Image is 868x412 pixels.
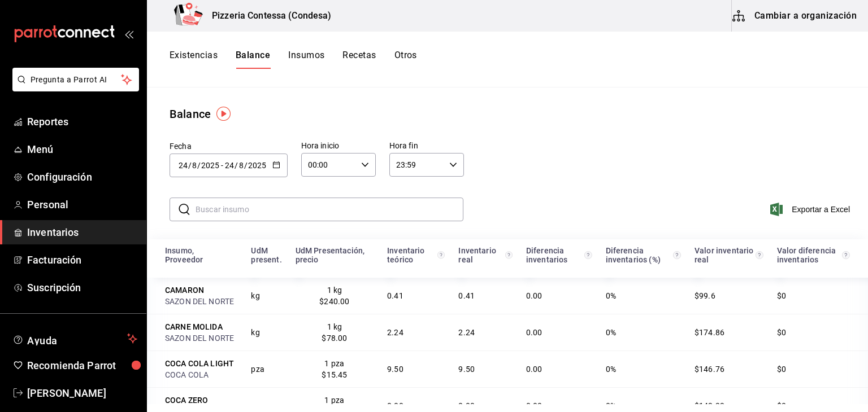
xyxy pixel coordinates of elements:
[289,278,380,314] td: 1 kg $240.00
[236,50,270,69] button: Balance
[165,296,237,307] div: SAZON DEL NORTE
[197,161,201,170] span: /
[695,246,754,264] div: Valor inventario real
[289,350,380,387] td: 1 pza $15.45
[606,401,616,410] span: 0%
[380,314,452,350] td: 2.24
[695,401,724,410] span: $143.33
[216,107,231,121] img: Tooltip marker
[519,278,599,314] td: 0.00
[584,251,592,260] svg: Diferencia de inventarios = Inventario teórico - inventario real
[27,114,137,129] span: Reportes
[165,284,237,296] div: CAMARON
[27,280,137,295] span: Suscripción
[606,291,616,300] span: 0%
[387,246,436,264] div: Inventario teórico
[165,332,237,344] div: SAZON DEL NORTE
[394,50,417,69] button: Otros
[170,50,417,69] div: navigation tabs
[695,328,724,337] span: $174.86
[452,278,519,314] td: 0.41
[12,68,139,91] button: Pregunta a Parrot AI
[248,161,267,170] input: Year
[606,246,671,264] div: Diferencia inventarios (%)
[178,161,188,170] input: Day
[695,291,715,300] span: $99.6
[27,385,137,401] span: [PERSON_NAME]
[165,358,237,369] div: COCA COLA LIGHT
[296,246,374,264] div: UdM Presentación, precio
[31,74,121,86] span: Pregunta a Parrot AI
[224,161,235,170] input: Day
[288,50,324,69] button: Insumos
[238,161,244,170] input: Month
[289,314,380,350] td: 1 kg $78.00
[8,82,139,94] a: Pregunta a Parrot AI
[301,142,376,150] label: Hora inicio
[389,142,464,150] label: Hora fin
[27,225,137,240] span: Inventarios
[244,161,248,170] span: /
[165,369,237,380] div: COCA COLA
[756,251,763,260] svg: Valor inventario real (MXN) = Inventario real * Precio registrado
[251,246,281,264] div: UdM present.
[165,246,237,264] div: Insumo, Proveedor
[124,29,133,38] button: open_drawer_menu
[170,142,192,151] span: Fecha
[380,350,452,387] td: 9.50
[27,252,137,268] span: Facturación
[27,332,123,345] span: Ayuda
[342,50,376,69] button: Recetas
[244,314,288,350] td: kg
[777,401,786,410] span: $0
[777,328,786,337] span: $0
[244,278,288,314] td: kg
[606,365,616,374] span: 0%
[452,314,519,350] td: 2.24
[519,314,599,350] td: 0.00
[526,246,583,264] div: Diferencia inventarios
[519,350,599,387] td: 0.00
[27,169,137,185] span: Configuración
[165,395,237,406] div: COCA ZERO
[505,251,513,260] svg: Inventario real = Cantidad inicial + compras - ventas - mermas - eventos de producción +/- transf...
[165,321,237,332] div: CARNE MOLIDA
[380,278,452,314] td: 0.41
[695,365,724,374] span: $146.76
[192,161,197,170] input: Month
[777,246,840,264] div: Valor diferencia inventarios
[772,203,850,216] button: Exportar a Excel
[673,251,681,260] svg: Diferencia inventarios (%) = (Diferencia de inventarios / Inventario teórico) * 100
[452,350,519,387] td: 9.50
[437,251,445,260] svg: Inventario teórico = Cantidad inicial + compras - ventas - mermas - eventos de producción +/- tra...
[221,161,223,170] span: -
[170,50,218,69] button: Existencias
[244,350,288,387] td: pza
[27,358,137,373] span: Recomienda Parrot
[458,246,503,264] div: Inventario real
[170,106,211,122] div: Balance
[196,198,463,221] input: Buscar insumo
[777,291,786,300] span: $0
[842,251,850,260] svg: Valor de diferencia inventario (MXN) = Diferencia de inventarios * Precio registrado
[777,365,786,374] span: $0
[27,197,137,212] span: Personal
[201,161,220,170] input: Year
[203,9,332,23] h3: Pizzeria Contessa (Condesa)
[606,328,616,337] span: 0%
[235,161,238,170] span: /
[27,142,137,157] span: Menú
[188,161,192,170] span: /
